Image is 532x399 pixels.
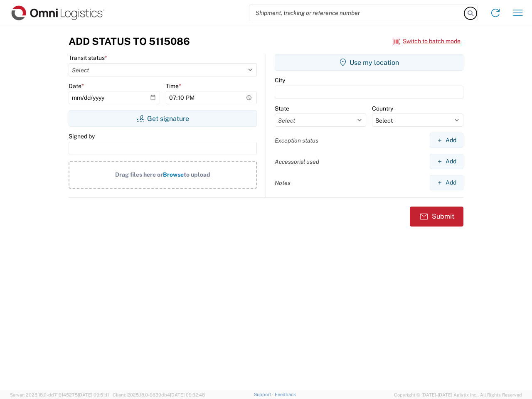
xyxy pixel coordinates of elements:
[115,171,163,178] span: Drag files here or
[78,392,109,397] span: [DATE] 09:51:11
[163,171,184,178] span: Browse
[275,54,463,71] button: Use my location
[10,392,109,397] span: Server: 2025.18.0-dd719145275
[275,76,285,84] label: City
[254,392,275,397] a: Support
[430,175,463,190] button: Add
[372,105,393,112] label: Country
[394,391,522,399] span: Copyright © [DATE]-[DATE] Agistix Inc., All Rights Reserved
[69,133,95,140] label: Signed by
[275,105,289,112] label: State
[410,207,463,227] button: Submit
[430,154,463,169] button: Add
[275,392,296,397] a: Feedback
[113,392,205,397] span: Client: 2025.18.0-9839db4
[170,392,205,397] span: [DATE] 09:32:48
[69,54,107,62] label: Transit status
[69,35,190,47] h3: Add Status to 5115086
[69,82,84,90] label: Date
[275,137,318,144] label: Exception status
[249,5,465,21] input: Shipment, tracking or reference number
[430,133,463,148] button: Add
[69,110,257,127] button: Get signature
[275,179,291,187] label: Notes
[275,158,319,165] label: Accessorial used
[184,171,210,178] span: to upload
[393,34,461,48] button: Switch to batch mode
[166,82,181,90] label: Time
